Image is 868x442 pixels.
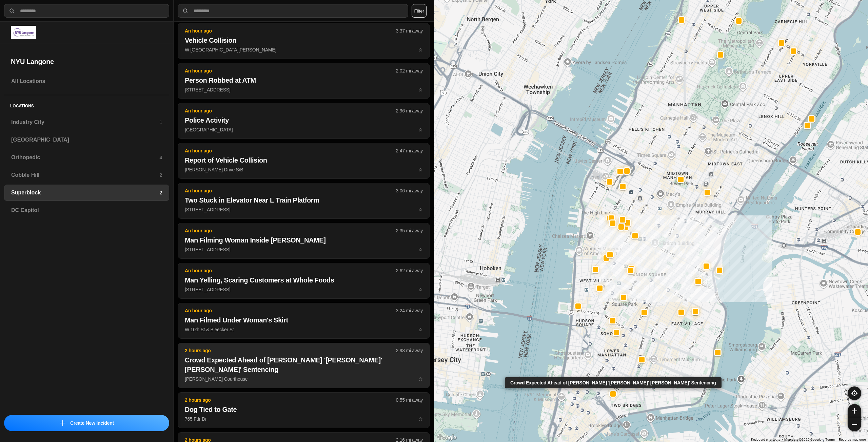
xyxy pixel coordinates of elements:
img: zoom-out [852,422,857,427]
p: An hour ago [185,67,396,74]
button: An hour ago2.35 mi awayMan Filming Woman Inside [PERSON_NAME][STREET_ADDRESS]star [178,223,430,259]
span: star [418,127,423,132]
a: Terms (opens in new tab) [825,438,835,441]
p: 3.24 mi away [396,307,423,314]
button: An hour ago2.02 mi awayPerson Robbed at ATM[STREET_ADDRESS]star [178,63,430,99]
p: 2 [159,172,162,178]
button: An hour ago3.24 mi awayMan Filmed Under Woman's SkirtW 10th St & Bleecker Ststar [178,303,430,339]
a: 2 hours ago2.98 mi awayCrowd Expected Ahead of [PERSON_NAME] '[PERSON_NAME]' [PERSON_NAME]' Sente... [178,376,430,382]
h2: Report of Vehicle Collision [185,155,423,165]
p: W [GEOGRAPHIC_DATA][PERSON_NAME] [185,46,423,53]
button: An hour ago3.06 mi awayTwo Stuck in Elevator Near L Train Platform[STREET_ADDRESS]star [178,183,430,219]
h2: Vehicle Collision [185,36,423,45]
span: star [418,167,423,172]
p: 2.98 mi away [396,347,423,354]
h3: Superblock [11,189,159,197]
h3: [GEOGRAPHIC_DATA] [11,136,162,144]
p: An hour ago [185,267,396,274]
button: Filter [412,4,427,18]
button: zoom-out [848,418,861,431]
span: Map data ©2025 Google [784,438,821,441]
p: [PERSON_NAME] Drive S/B [185,166,423,173]
button: 2 hours ago0.55 mi awayDog Tied to Gate765 Fdr Drstar [178,392,430,428]
a: 2 hours ago0.55 mi awayDog Tied to Gate765 Fdr Drstar [178,416,430,422]
h2: NYU Langone [11,57,162,66]
p: 2.02 mi away [396,67,423,74]
img: Google [436,433,458,442]
button: Crowd Expected Ahead of [PERSON_NAME] '[PERSON_NAME]' [PERSON_NAME]' Sentencing [609,390,617,398]
span: star [418,327,423,332]
a: An hour ago3.37 mi awayVehicle CollisionW [GEOGRAPHIC_DATA][PERSON_NAME]star [178,47,430,52]
h2: Two Stuck in Elevator Near L Train Platform [185,195,423,205]
span: star [418,287,423,292]
p: 765 Fdr Dr [185,416,423,422]
h3: Orthopedic [11,153,159,162]
span: star [418,207,423,212]
h3: Industry City [11,118,159,126]
h2: Person Robbed at ATM [185,76,423,85]
a: All Locations [4,73,169,89]
a: Industry City1 [4,114,169,130]
p: W 10th St & Bleecker St [185,326,423,333]
a: An hour ago3.06 mi awayTwo Stuck in Elevator Near L Train Platform[STREET_ADDRESS]star [178,207,430,212]
p: An hour ago [185,27,396,34]
h3: Cobble Hill [11,171,159,179]
p: [PERSON_NAME] Courthouse [185,376,423,382]
a: Report a map error [839,438,866,441]
button: zoom-in [848,404,861,418]
p: 0.55 mi away [396,397,423,403]
p: An hour ago [185,307,396,314]
h3: DC Capitol [11,206,162,214]
a: Cobble Hill2 [4,167,169,183]
img: icon [60,420,65,426]
button: An hour ago2.96 mi awayPolice Activity[GEOGRAPHIC_DATA]star [178,103,430,139]
img: zoom-in [852,408,857,414]
img: search [182,7,189,14]
button: recenter [848,386,861,400]
button: An hour ago3.37 mi awayVehicle CollisionW [GEOGRAPHIC_DATA][PERSON_NAME]star [178,23,430,59]
a: Superblock2 [4,185,169,201]
h3: All Locations [11,77,162,85]
p: 1 [159,119,162,126]
a: An hour ago2.02 mi awayPerson Robbed at ATM[STREET_ADDRESS]star [178,87,430,92]
p: 2 hours ago [185,347,396,354]
p: 4 [159,154,162,161]
p: 2.35 mi away [396,227,423,234]
a: Open this area in Google Maps (opens a new window) [436,433,458,442]
h2: Crowd Expected Ahead of [PERSON_NAME] '[PERSON_NAME]' [PERSON_NAME]' Sentencing [185,355,423,374]
span: star [418,376,423,382]
p: 2.47 mi away [396,147,423,154]
button: Keyboard shortcuts [751,437,780,442]
p: [STREET_ADDRESS] [185,286,423,293]
p: 2 [159,189,162,196]
button: An hour ago2.47 mi awayReport of Vehicle Collision[PERSON_NAME] Drive S/Bstar [178,143,430,179]
p: [STREET_ADDRESS] [185,206,423,213]
p: An hour ago [185,107,396,114]
h2: Man Filming Woman Inside [PERSON_NAME] [185,235,423,245]
span: star [418,47,423,52]
a: DC Capitol [4,202,169,218]
button: An hour ago2.62 mi awayMan Yelling, Scaring Customers at Whole Foods[STREET_ADDRESS]star [178,263,430,299]
span: star [418,416,423,422]
img: recenter [851,390,857,396]
p: 2.96 mi away [396,107,423,114]
img: search [8,7,15,14]
h2: Man Yelling, Scaring Customers at Whole Foods [185,275,423,285]
p: An hour ago [185,187,396,194]
p: 2 hours ago [185,397,396,403]
a: [GEOGRAPHIC_DATA] [4,132,169,148]
h2: Police Activity [185,115,423,125]
button: iconCreate New Incident [4,415,169,431]
h5: Locations [4,95,169,114]
p: [GEOGRAPHIC_DATA] [185,126,423,133]
button: 2 hours ago2.98 mi awayCrowd Expected Ahead of [PERSON_NAME] '[PERSON_NAME]' [PERSON_NAME]' Sente... [178,343,430,388]
div: Crowd Expected Ahead of [PERSON_NAME] '[PERSON_NAME]' [PERSON_NAME]' Sentencing [505,377,722,388]
a: An hour ago2.35 mi awayMan Filming Woman Inside [PERSON_NAME][STREET_ADDRESS]star [178,247,430,252]
a: An hour ago2.62 mi awayMan Yelling, Scaring Customers at Whole Foods[STREET_ADDRESS]star [178,287,430,292]
p: [STREET_ADDRESS] [185,86,423,93]
p: 2.62 mi away [396,267,423,274]
p: 3.37 mi away [396,27,423,34]
span: star [418,247,423,252]
p: 3.06 mi away [396,187,423,194]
